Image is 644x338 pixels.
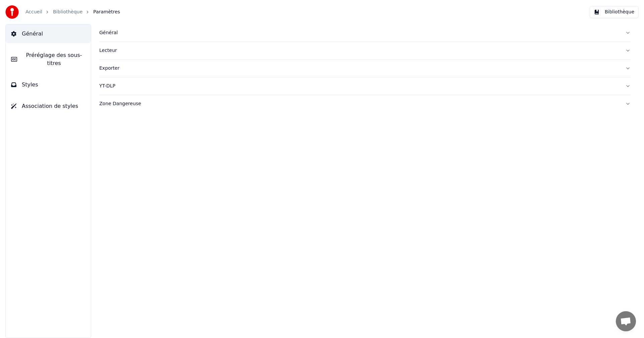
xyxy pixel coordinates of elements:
[25,9,42,15] a: Accueil
[6,24,91,43] button: Général
[6,97,91,116] button: Association de styles
[25,9,120,15] nav: breadcrumb
[99,42,631,59] button: Lecteur
[93,9,120,15] span: Paramètres
[6,46,91,73] button: Préréglage des sous-titres
[5,5,19,19] img: youka
[99,65,620,72] div: Exporter
[22,51,86,67] span: Préréglage des sous-titres
[53,9,83,15] a: Bibliothèque
[99,24,631,42] button: Général
[22,30,43,38] span: Général
[590,6,639,18] button: Bibliothèque
[99,60,631,77] button: Exporter
[99,47,620,54] div: Lecteur
[22,102,78,110] span: Association de styles
[6,75,91,94] button: Styles
[616,311,636,331] a: Ouvrir le chat
[99,83,620,89] div: YT-DLP
[99,95,631,113] button: Zone Dangereuse
[99,29,620,36] div: Général
[99,100,620,107] div: Zone Dangereuse
[22,81,38,89] span: Styles
[99,77,631,95] button: YT-DLP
